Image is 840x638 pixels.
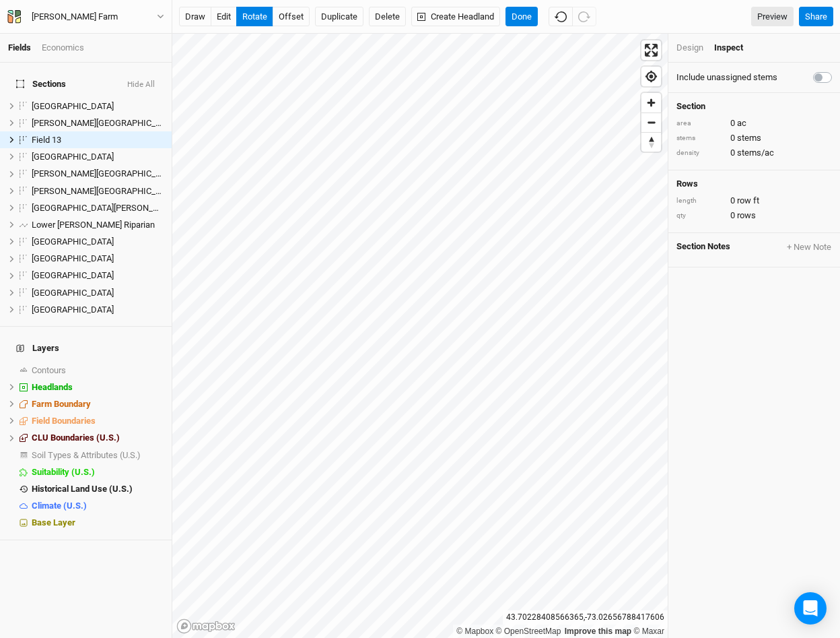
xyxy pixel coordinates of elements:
span: [GEOGRAPHIC_DATA][PERSON_NAME] [32,203,178,213]
div: Knoll Field South [32,186,164,197]
span: Farm Boundary [32,399,91,409]
div: Parking Field [32,236,164,247]
span: Historical Land Use (U.S.) [32,484,133,494]
button: Find my location [641,67,661,86]
span: Soil Types & Attributes (U.S.) [32,450,141,460]
span: CLU Boundaries (U.S.) [32,433,120,443]
span: stems [737,132,761,144]
span: [GEOGRAPHIC_DATA] [32,253,114,263]
span: [PERSON_NAME][GEOGRAPHIC_DATA] [32,168,178,179]
div: 0 [676,117,832,129]
span: Sections [16,79,66,90]
button: Done [505,7,538,27]
a: Mapbox [456,627,493,636]
button: + New Note [786,241,832,253]
div: Inspect [714,42,762,54]
div: area [676,119,724,129]
a: Fields [8,42,31,53]
span: [GEOGRAPHIC_DATA] [32,152,114,162]
button: Redo (^Z) [572,7,596,27]
div: Climate (U.S.) [32,501,164,511]
div: CLU Boundaries (U.S.) [32,433,164,443]
button: Create Headland [411,7,500,27]
label: Include unassigned stems [676,71,777,84]
div: Island Field [32,152,164,162]
div: Suitability (U.S.) [32,467,164,478]
div: Historical Land Use (U.S.) [32,484,164,495]
span: Base Layer [32,517,75,528]
span: ac [737,117,746,129]
button: [PERSON_NAME] Farm [7,9,165,24]
div: South West Field [32,253,164,264]
span: rows [737,210,756,222]
div: Soil Types & Attributes (U.S.) [32,450,164,461]
button: Zoom out [641,113,661,132]
div: Contours [32,365,164,376]
canvas: Map [172,34,668,638]
div: 0 [676,210,832,222]
div: Open Intercom Messenger [794,592,827,625]
button: Duplicate [315,7,363,27]
a: Mapbox logo [176,618,236,634]
div: Field Boundaries [32,416,164,426]
a: Maxar [633,627,664,636]
div: 0 [676,147,832,159]
h4: Layers [8,335,164,362]
a: Improve this map [565,627,631,636]
button: Reset bearing to north [641,132,661,152]
div: 43.70228408566365 , -73.02656788417606 [503,610,668,625]
span: [GEOGRAPHIC_DATA] [32,305,114,315]
div: Farm Boundary [32,399,164,410]
div: Economics [42,42,84,54]
div: qty [676,211,724,221]
div: Headlands [32,382,164,393]
span: [PERSON_NAME][GEOGRAPHIC_DATA] [32,186,178,196]
div: Apiary Field [32,101,164,112]
span: [PERSON_NAME][GEOGRAPHIC_DATA] [32,118,178,128]
span: Field 13 [32,135,61,145]
div: Knoll Field North [32,168,164,179]
button: Undo (^z) [549,7,573,27]
span: Suitability (U.S.) [32,467,95,477]
span: [GEOGRAPHIC_DATA] [32,270,114,280]
button: Delete [369,7,406,27]
div: Cadwell Farm [32,10,118,24]
div: Base Layer [32,517,164,528]
span: Headlands [32,382,73,392]
button: offset [273,7,310,27]
div: length [676,196,724,206]
div: Bogue Field East [32,118,164,129]
div: West Field [32,288,164,298]
a: OpenStreetMap [496,627,561,636]
div: [PERSON_NAME] Farm [32,10,118,24]
div: density [676,148,724,158]
h4: Section [676,101,832,112]
span: Zoom out [641,113,661,132]
span: Enter fullscreen [641,40,661,60]
button: edit [211,7,237,27]
button: draw [179,7,211,27]
h4: Rows [676,179,832,189]
div: stems [676,133,724,143]
span: Section Notes [676,241,730,253]
button: rotate [236,7,273,27]
div: Design [676,42,703,54]
span: [GEOGRAPHIC_DATA] [32,101,114,111]
a: Preview [751,7,794,27]
div: 0 [676,132,832,144]
div: Lower Bogue Field [32,203,164,214]
div: Field 13 [32,135,164,146]
span: stems/ac [737,147,774,159]
div: 0 [676,195,832,207]
span: [GEOGRAPHIC_DATA] [32,288,114,298]
span: Climate (U.S.) [32,501,87,511]
span: Contours [32,365,66,375]
div: White House Field [32,305,164,315]
button: Zoom in [641,93,661,113]
div: Lower Bogue Riparian [32,220,164,230]
button: Hide All [127,80,155,90]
